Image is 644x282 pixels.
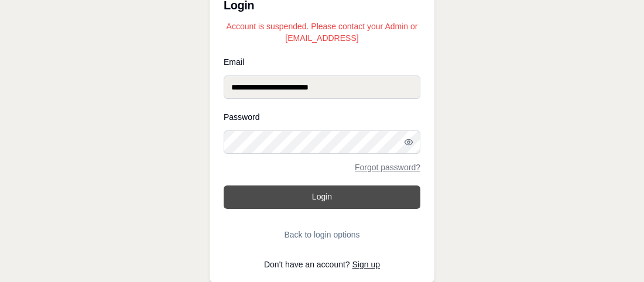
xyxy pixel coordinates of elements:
button: Login [224,185,420,209]
p: Account is suspended. Please contact your Admin or [EMAIL_ADDRESS] [224,20,420,44]
a: Forgot password? [355,163,420,171]
a: Sign up [352,260,380,269]
label: Password [224,113,420,121]
label: Email [224,58,420,66]
button: Back to login options [224,223,420,246]
p: Don't have an account? [224,260,420,269]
